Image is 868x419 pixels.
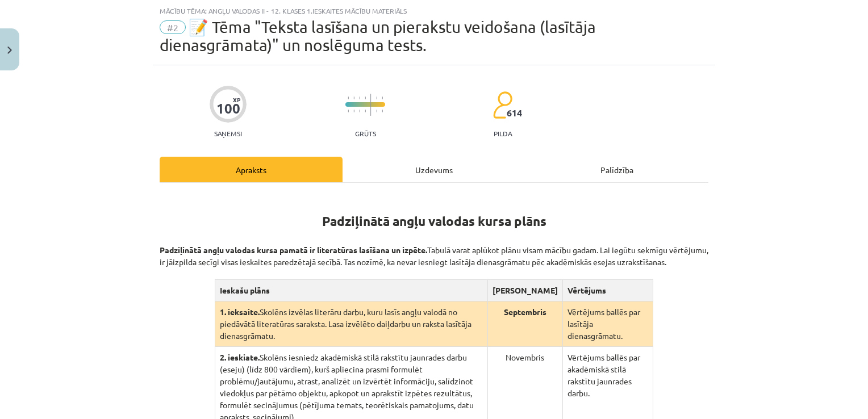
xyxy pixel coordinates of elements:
[233,97,240,103] span: XP
[359,110,360,112] img: icon-short-line-57e1e144782c952c97e751825c79c345078a6d821885a25fce030b3d8c18986b.svg
[215,280,487,301] th: Ieskašu plāns
[160,18,596,55] span: 📝 Tēma "Teksta lasīšana un pierakstu veidošana (lasītāja dienasgrāmata)" un noslēguma tests.
[160,245,427,255] strong: Padziļinātā angļu valodas kursa pamatā ir literatūras lasīšana un izpēte.
[210,129,247,137] p: Saņemsi
[487,280,562,301] th: [PERSON_NAME]
[365,110,366,112] img: icon-short-line-57e1e144782c952c97e751825c79c345078a6d821885a25fce030b3d8c18986b.svg
[504,307,546,317] strong: Septembris
[160,232,708,268] p: Tabulā varat aplūkot plānu visam mācību gadam. Lai iegūtu sekmīgu vērtējumu, ir jāizpilda secīgi ...
[562,301,653,347] td: Vērtējums ballēs par lasītāja dienasgrāmatu.
[220,307,260,317] strong: 1. ieksaite.
[525,157,708,182] div: Palīdzība
[562,280,653,301] th: Vērtējums
[493,91,512,119] img: students-c634bb4e5e11cddfef0936a35e636f08e4e9abd3cc4e673bd6f9a4125e45ecb1.svg
[353,97,354,99] img: icon-short-line-57e1e144782c952c97e751825c79c345078a6d821885a25fce030b3d8c18986b.svg
[507,108,522,118] span: 614
[376,110,377,112] img: icon-short-line-57e1e144782c952c97e751825c79c345078a6d821885a25fce030b3d8c18986b.svg
[355,129,376,137] p: Grūts
[215,301,487,347] td: Skolēns izvēlas literāru darbu, kuru lasīs angļu valodā no piedāvātā literatūras saraksta. Lasa i...
[322,213,546,229] strong: Padziļinātā angļu valodas kursa plāns
[365,97,366,99] img: icon-short-line-57e1e144782c952c97e751825c79c345078a6d821885a25fce030b3d8c18986b.svg
[348,110,349,112] img: icon-short-line-57e1e144782c952c97e751825c79c345078a6d821885a25fce030b3d8c18986b.svg
[353,110,354,112] img: icon-short-line-57e1e144782c952c97e751825c79c345078a6d821885a25fce030b3d8c18986b.svg
[382,97,383,99] img: icon-short-line-57e1e144782c952c97e751825c79c345078a6d821885a25fce030b3d8c18986b.svg
[343,157,525,182] div: Uzdevums
[220,352,260,362] strong: 2. ieskiate.
[494,129,512,137] p: pilda
[359,97,360,99] img: icon-short-line-57e1e144782c952c97e751825c79c345078a6d821885a25fce030b3d8c18986b.svg
[160,7,708,15] div: Mācību tēma: Angļu valodas ii - 12. klases 1.ieskaites mācību materiāls
[7,47,12,54] img: icon-close-lesson-0947bae3869378f0d4975bcd49f059093ad1ed9edebbc8119c70593378902aed.svg
[376,97,377,99] img: icon-short-line-57e1e144782c952c97e751825c79c345078a6d821885a25fce030b3d8c18986b.svg
[160,20,186,34] span: #2
[160,157,343,182] div: Apraksts
[216,100,240,116] div: 100
[348,97,349,99] img: icon-short-line-57e1e144782c952c97e751825c79c345078a6d821885a25fce030b3d8c18986b.svg
[382,110,383,112] img: icon-short-line-57e1e144782c952c97e751825c79c345078a6d821885a25fce030b3d8c18986b.svg
[370,94,372,116] img: icon-long-line-d9ea69661e0d244f92f715978eff75569469978d946b2353a9bb055b3ed8787d.svg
